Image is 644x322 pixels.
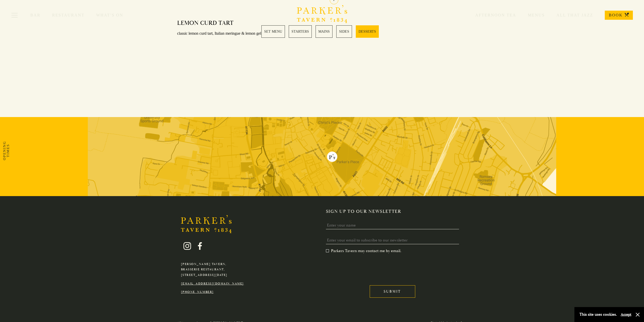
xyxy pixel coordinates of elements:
[336,25,352,38] a: 4 / 5
[326,248,401,253] label: Parkers Tavern may contact me by email.
[316,25,333,38] a: 3 / 5
[356,25,379,38] a: 5 / 5
[621,312,631,317] button: Accept
[181,282,244,286] a: [EMAIL_ADDRESS][DOMAIN_NAME]
[370,285,415,298] input: Submit
[261,25,285,38] a: 1 / 5
[326,209,463,214] h2: Sign up to our newsletter
[289,25,312,38] a: 2 / 5
[181,261,244,278] p: [PERSON_NAME] Tavern, Brasserie Restaurant, [STREET_ADDRESS][DATE]
[326,236,459,244] input: Enter your email to subscribe to our newsletter
[326,257,403,277] iframe: reCAPTCHA
[635,312,640,317] button: Close and accept
[181,290,214,294] a: [PHONE_NUMBER]
[326,221,459,229] input: Enter your name
[88,117,556,196] img: map
[579,311,617,318] p: This site uses cookies.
